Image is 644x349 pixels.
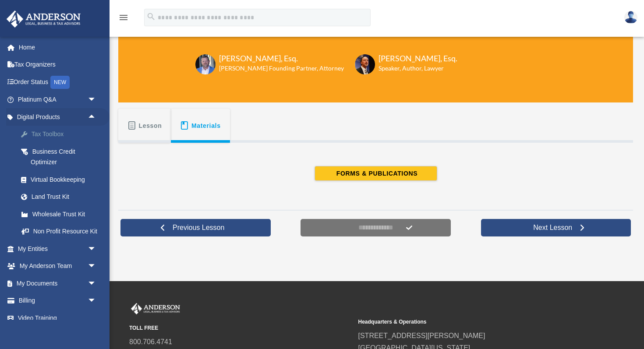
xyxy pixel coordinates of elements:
[88,108,105,126] span: arrow_drop_up
[4,11,83,28] img: Anderson Advisors Platinum Portal
[31,174,99,185] div: Virtual Bookkeeping
[12,143,110,171] a: Business Credit Optimizer
[334,169,418,178] span: FORMS & PUBLICATIONS
[120,219,271,236] a: Previous Lesson
[166,223,231,232] span: Previous Lesson
[624,11,637,24] img: User Pic
[379,64,446,73] h6: Speaker, Author, Lawyer
[526,223,579,232] span: Next Lesson
[146,12,156,21] i: search
[88,91,105,109] span: arrow_drop_down
[31,129,99,140] div: Tax Toolbox
[6,292,110,310] a: Billingarrow_drop_down
[129,303,182,314] img: Anderson Advisors Platinum Portal
[195,54,216,74] img: Toby-circle-head.png
[129,338,172,345] a: 800.706.4741
[31,146,99,168] div: Business Credit Optimizer
[219,64,344,73] h6: [PERSON_NAME] Founding Partner, Attorney
[191,118,221,134] span: Materials
[118,15,129,23] a: menu
[358,332,485,339] a: [STREET_ADDRESS][PERSON_NAME]
[315,166,437,181] button: FORMS & PUBLICATIONS
[6,39,110,56] a: Home
[481,219,631,236] a: Next Lesson
[118,12,129,23] i: menu
[6,257,110,275] a: My Anderson Teamarrow_drop_down
[12,205,110,223] a: Wholesale Trust Kit
[12,223,110,240] a: Non Profit Resource Kit
[88,240,105,258] span: arrow_drop_down
[12,171,110,188] a: Virtual Bookkeeping
[129,324,352,333] small: TOLL FREE
[31,191,99,202] div: Land Trust Kit
[31,226,99,237] div: Non Profit Resource Kit
[31,209,99,220] div: Wholesale Trust Kit
[6,91,110,109] a: Platinum Q&Aarrow_drop_down
[355,54,375,74] img: Scott-Estill-Headshot.png
[88,292,105,310] span: arrow_drop_down
[219,53,344,64] h3: [PERSON_NAME], Esq.
[161,166,591,181] a: FORMS & PUBLICATIONS
[6,56,110,74] a: Tax Organizers
[12,188,110,206] a: Land Trust Kit
[139,118,162,134] span: Lesson
[88,257,105,275] span: arrow_drop_down
[6,309,110,327] a: Video Training
[6,240,110,257] a: My Entitiesarrow_drop_down
[50,76,70,89] div: NEW
[358,317,581,327] small: Headquarters & Operations
[6,73,110,91] a: Order StatusNEW
[6,108,110,126] a: Digital Productsarrow_drop_up
[88,275,105,293] span: arrow_drop_down
[12,126,110,143] a: Tax Toolbox
[6,275,110,292] a: My Documentsarrow_drop_down
[379,53,457,64] h3: [PERSON_NAME], Esq.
